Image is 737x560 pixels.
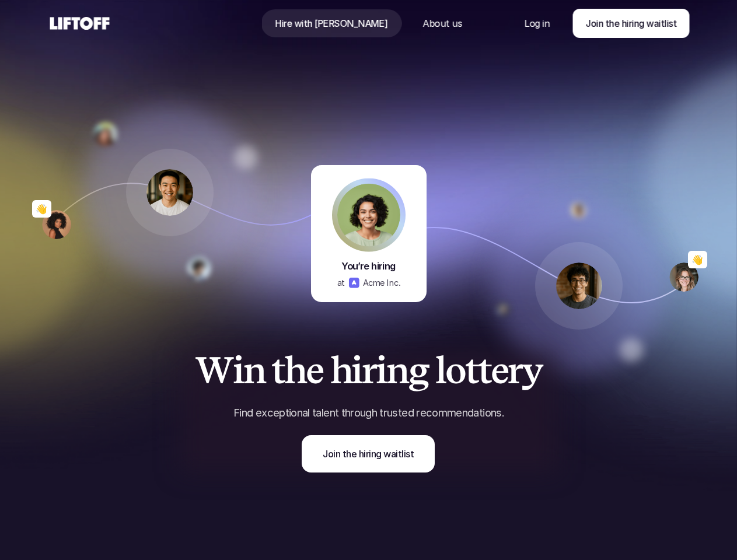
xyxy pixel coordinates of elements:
span: i [376,350,386,391]
span: r [362,350,376,391]
span: W [195,350,233,391]
span: y [522,350,542,391]
p: Hire with [PERSON_NAME] [275,16,387,30]
p: Acme Inc. [362,276,400,289]
span: n [386,350,408,391]
span: g [408,350,429,391]
p: 👋 [36,202,47,216]
p: About us [422,16,462,30]
p: 👋 [691,253,703,267]
p: Join the hiring waitlist [585,16,676,30]
span: e [491,350,508,391]
span: h [330,350,352,391]
span: t [271,350,284,391]
span: h [284,350,306,391]
p: Log in [525,16,550,30]
span: t [478,350,491,391]
a: Join the hiring waitlist [572,9,689,38]
span: r [508,350,522,391]
span: t [465,350,478,391]
span: i [233,350,243,391]
span: e [306,350,323,391]
span: o [445,350,465,391]
p: Find exceptional talent through trusted recommendations. [179,405,558,421]
span: i [351,350,362,391]
a: Nav Link [408,9,476,37]
a: Join the hiring waitlist [302,435,435,473]
p: Join the hiring waitlist [323,447,414,461]
p: at [337,276,345,289]
p: You’re hiring [341,260,396,273]
span: n [243,350,265,391]
span: l [435,350,445,391]
a: Nav Link [511,9,564,37]
a: Nav Link [261,9,401,37]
